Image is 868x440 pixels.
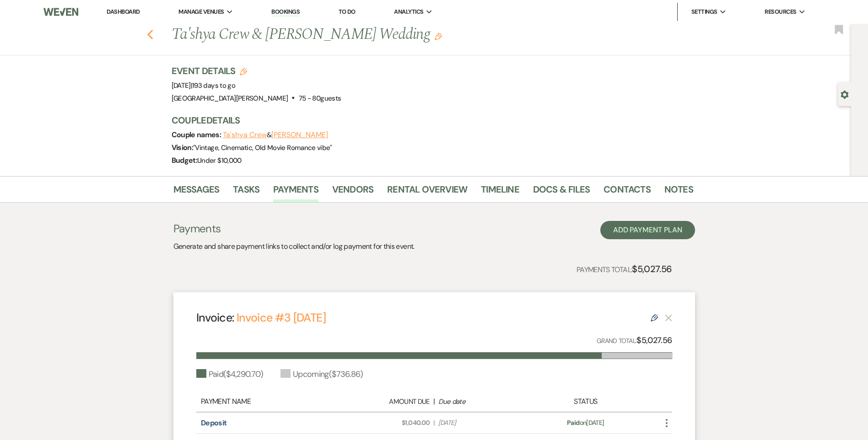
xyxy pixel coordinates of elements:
[107,8,140,16] a: Dashboard
[577,262,672,276] p: Payments Total:
[172,94,288,103] span: [GEOGRAPHIC_DATA][PERSON_NAME]
[387,182,467,202] a: Rental Overview
[604,182,651,202] a: Contacts
[438,418,523,428] span: [DATE]
[567,419,579,427] span: Paid
[43,2,78,21] img: Weven Logo
[172,114,684,127] h3: Couple Details
[172,81,236,90] span: [DATE]
[172,64,341,77] h3: Event Details
[191,81,235,90] span: |
[345,397,430,407] div: Amount Due
[172,143,194,152] span: Vision:
[527,418,644,428] div: on [DATE]
[841,90,849,98] button: Open lead details
[394,7,423,16] span: Analytics
[192,81,235,90] span: 193 days to go
[339,8,356,16] a: To Do
[299,94,341,103] span: 75 - 80 guests
[271,131,328,139] button: [PERSON_NAME]
[193,143,332,152] span: " Vintage, Cinematic, Old Movie Romance vibe "
[196,310,326,326] h4: Invoice:
[481,182,519,202] a: Timeline
[233,182,259,202] a: Tasks
[237,310,326,325] a: Invoice #3 [DATE]
[345,418,430,428] span: $1,040.00
[600,221,695,239] button: Add Payment Plan
[273,182,318,202] a: Payments
[765,7,796,16] span: Resources
[664,182,693,202] a: Notes
[172,130,223,140] span: Couple names:
[533,182,590,202] a: Docs & Files
[691,7,717,16] span: Settings
[527,396,644,407] div: Status
[632,263,672,275] strong: $5,027.56
[201,396,341,407] div: Payment Name
[636,335,672,346] strong: $5,027.56
[332,182,373,202] a: Vendors
[173,221,415,236] h3: Payments
[201,418,227,428] a: Deposit
[172,24,582,46] h1: Ta'shya Crew & [PERSON_NAME] Wedding
[435,32,442,40] button: Edit
[271,8,300,16] a: Bookings
[597,334,672,347] p: Grand Total:
[438,397,523,407] div: Due date
[223,130,328,140] span: &
[196,368,263,381] div: Paid ( $4,290.70 )
[665,314,672,322] button: This payment plan cannot be deleted because it contains links that have been paid through Weven’s...
[433,418,434,428] span: |
[172,156,198,165] span: Budget:
[341,396,528,407] div: |
[280,368,363,381] div: Upcoming ( $736.86 )
[223,131,267,139] button: Ta'shya Crew
[173,182,220,202] a: Messages
[173,241,415,252] p: Generate and share payment links to collect and/or log payment for this event.
[178,7,224,16] span: Manage Venues
[197,156,242,165] span: Under $10,000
